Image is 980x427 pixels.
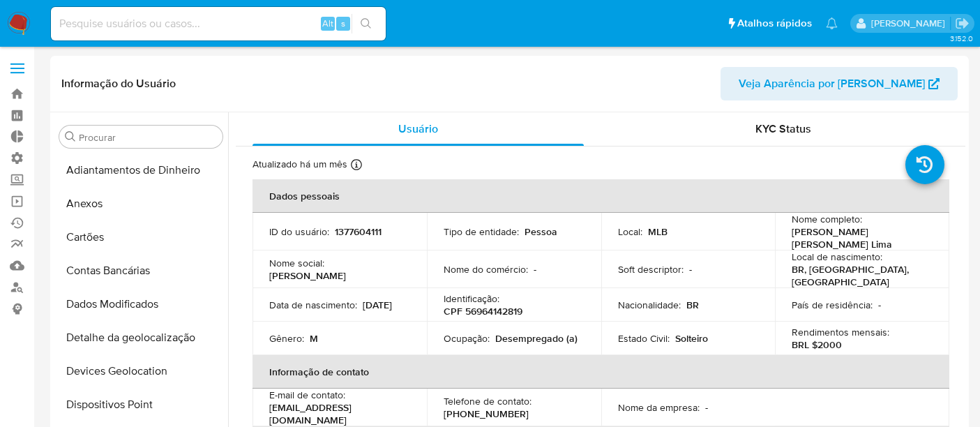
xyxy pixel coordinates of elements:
[618,263,684,276] p: Soft descriptor :
[54,321,228,354] button: Detalhe da geolocalização
[310,332,318,345] p: M
[444,332,490,345] p: Ocupação :
[269,225,329,238] p: ID do usuário :
[322,17,333,30] span: Alt
[689,263,692,276] p: -
[269,299,357,311] p: Data de nascimento :
[54,254,228,287] button: Contas Bancárias
[444,395,532,407] p: Telefone de contato :
[65,131,76,142] button: Procurar
[54,287,228,321] button: Dados Modificados
[792,225,927,250] p: [PERSON_NAME] [PERSON_NAME] Lima
[54,354,228,388] button: Devices Geolocation
[792,326,889,338] p: Rendimentos mensais :
[252,355,949,389] th: Informação de contato
[269,401,405,426] p: [EMAIL_ADDRESS][DOMAIN_NAME]
[269,269,346,282] p: [PERSON_NAME]
[826,17,838,29] a: Notificações
[792,213,862,225] p: Nome completo :
[398,121,438,137] span: Usuário
[54,220,228,254] button: Cartões
[618,225,642,238] p: Local :
[444,292,499,305] p: Identificação :
[252,179,949,213] th: Dados pessoais
[269,257,324,269] p: Nome social :
[878,299,881,311] p: -
[737,16,812,31] span: Atalhos rápidos
[871,17,950,30] p: alexandra.macedo@mercadolivre.com
[363,299,392,311] p: [DATE]
[54,153,228,187] button: Adiantamentos de Dinheiro
[792,338,842,351] p: BRL $2000
[79,131,217,144] input: Procurar
[648,225,668,238] p: MLB
[525,225,557,238] p: Pessoa
[675,332,708,345] p: Solteiro
[51,15,386,33] input: Pesquise usuários ou casos...
[755,121,811,137] span: KYC Status
[955,16,970,31] a: Sair
[341,17,345,30] span: s
[705,401,708,414] p: -
[352,14,380,33] button: search-icon
[618,332,670,345] p: Estado Civil :
[444,225,519,238] p: Tipo de entidade :
[686,299,699,311] p: BR
[61,77,176,91] h1: Informação do Usuário
[269,332,304,345] p: Gênero :
[444,407,529,420] p: [PHONE_NUMBER]
[54,187,228,220] button: Anexos
[792,263,927,288] p: BR, [GEOGRAPHIC_DATA], [GEOGRAPHIC_DATA]
[534,263,536,276] p: -
[792,250,882,263] p: Local de nascimento :
[618,299,681,311] p: Nacionalidade :
[444,263,528,276] p: Nome do comércio :
[739,67,925,100] span: Veja Aparência por [PERSON_NAME]
[721,67,958,100] button: Veja Aparência por [PERSON_NAME]
[335,225,382,238] p: 1377604111
[252,158,347,171] p: Atualizado há um mês
[792,299,873,311] p: País de residência :
[444,305,522,317] p: CPF 56964142819
[618,401,700,414] p: Nome da empresa :
[269,389,345,401] p: E-mail de contato :
[54,388,228,421] button: Dispositivos Point
[495,332,578,345] p: Desempregado (a)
